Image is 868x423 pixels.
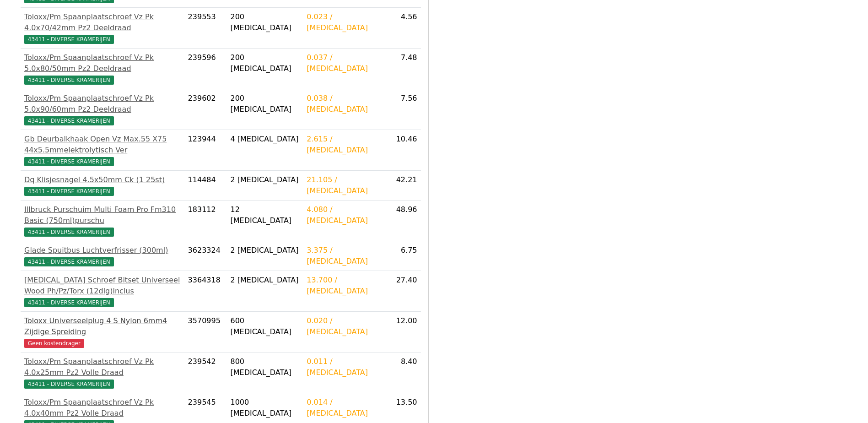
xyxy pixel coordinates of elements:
span: 43411 - DIVERSE KRAMERIJEN [24,157,114,166]
div: Toloxx/Pm Spaanplaatschroef Vz Pk 4.0x40mm Pz2 Volle Draad [24,397,181,419]
div: 0.023 / [MEDICAL_DATA] [307,11,380,33]
div: Glade Spuitbus Luchtverfrisser (300ml) [24,245,181,256]
span: 43411 - DIVERSE KRAMERIJEN [24,35,114,44]
div: 200 [MEDICAL_DATA] [230,11,299,33]
div: 0.020 / [MEDICAL_DATA] [307,315,380,337]
div: 4 [MEDICAL_DATA] [230,134,299,145]
a: Glade Spuitbus Luchtverfrisser (300ml)43411 - DIVERSE KRAMERIJEN [24,245,181,267]
div: [MEDICAL_DATA] Schroef Bitset Universeel Wood Ph/Pz/Torx (12dlg)inclus [24,275,181,297]
td: 7.56 [384,89,421,130]
td: 239596 [184,49,227,89]
div: 800 [MEDICAL_DATA] [230,356,299,378]
div: Toloxx/Pm Spaanplaatschroef Vz Pk 4.0x25mm Pz2 Volle Draad [24,356,181,378]
td: 42.21 [384,171,421,201]
a: [MEDICAL_DATA] Schroef Bitset Universeel Wood Ph/Pz/Torx (12dlg)inclus43411 - DIVERSE KRAMERIJEN [24,275,181,308]
div: Toloxx/Pm Spaanplaatschroef Vz Pk 4.0x70/42mm Pz2 Deeldraad [24,11,181,33]
td: 8.40 [384,352,421,393]
span: 43411 - DIVERSE KRAMERIJEN [24,380,114,389]
a: Illbruck Purschuim Multi Foam Pro Fm310 Basic (750ml)purschu43411 - DIVERSE KRAMERIJEN [24,204,181,237]
a: Toloxx/Pm Spaanplaatschroef Vz Pk 4.0x70/42mm Pz2 Deeldraad43411 - DIVERSE KRAMERIJEN [24,11,181,44]
td: 239553 [184,8,227,49]
div: 200 [MEDICAL_DATA] [230,93,299,115]
td: 4.56 [384,8,421,49]
td: 27.40 [384,271,421,312]
div: 2 [MEDICAL_DATA] [230,275,299,286]
div: 600 [MEDICAL_DATA] [230,315,299,337]
a: Gb Deurbalkhaak Open Vz Max.55 X75 44x5.5mmelektrolytisch Ver43411 - DIVERSE KRAMERIJEN [24,134,181,167]
div: Toloxx/Pm Spaanplaatschroef Vz Pk 5.0x90/60mm Pz2 Deeldraad [24,93,181,115]
div: 2 [MEDICAL_DATA] [230,174,299,185]
td: 48.96 [384,201,421,241]
td: 123944 [184,130,227,171]
td: 6.75 [384,241,421,271]
td: 183112 [184,201,227,241]
td: 239542 [184,352,227,393]
div: Toloxx/Pm Spaanplaatschroef Vz Pk 5.0x80/50mm Pz2 Deeldraad [24,52,181,74]
span: 43411 - DIVERSE KRAMERIJEN [24,76,114,85]
a: Toloxx/Pm Spaanplaatschroef Vz Pk 5.0x90/60mm Pz2 Deeldraad43411 - DIVERSE KRAMERIJEN [24,93,181,126]
div: 0.014 / [MEDICAL_DATA] [307,397,380,419]
a: Toloxx/Pm Spaanplaatschroef Vz Pk 5.0x80/50mm Pz2 Deeldraad43411 - DIVERSE KRAMERIJEN [24,52,181,85]
div: Illbruck Purschuim Multi Foam Pro Fm310 Basic (750ml)purschu [24,204,181,226]
a: Dq Klisjesnagel 4.5x50mm Ck (1 25st)43411 - DIVERSE KRAMERIJEN [24,174,181,196]
span: 43411 - DIVERSE KRAMERIJEN [24,257,114,266]
div: Toloxx Universeelplug 4 S Nylon 6mm4 Zijdige Spreiding [24,315,181,337]
span: Geen kostendrager [24,339,84,348]
div: 200 [MEDICAL_DATA] [230,52,299,74]
div: Gb Deurbalkhaak Open Vz Max.55 X75 44x5.5mmelektrolytisch Ver [24,134,181,156]
a: Toloxx Universeelplug 4 S Nylon 6mm4 Zijdige SpreidingGeen kostendrager [24,315,181,348]
div: 2.615 / [MEDICAL_DATA] [307,134,380,156]
a: Toloxx/Pm Spaanplaatschroef Vz Pk 4.0x25mm Pz2 Volle Draad43411 - DIVERSE KRAMERIJEN [24,356,181,389]
td: 114484 [184,171,227,201]
span: 43411 - DIVERSE KRAMERIJEN [24,228,114,237]
div: 13.700 / [MEDICAL_DATA] [307,275,380,297]
div: 0.011 / [MEDICAL_DATA] [307,356,380,378]
div: 21.105 / [MEDICAL_DATA] [307,174,380,196]
span: 43411 - DIVERSE KRAMERIJEN [24,298,114,307]
td: 3623324 [184,241,227,271]
div: Dq Klisjesnagel 4.5x50mm Ck (1 25st) [24,174,181,185]
div: 2 [MEDICAL_DATA] [230,245,299,256]
div: 1000 [MEDICAL_DATA] [230,397,299,419]
span: 43411 - DIVERSE KRAMERIJEN [24,187,114,196]
td: 3364318 [184,271,227,312]
div: 4.080 / [MEDICAL_DATA] [307,204,380,226]
div: 12 [MEDICAL_DATA] [230,204,299,226]
span: 43411 - DIVERSE KRAMERIJEN [24,116,114,125]
td: 239602 [184,89,227,130]
div: 0.037 / [MEDICAL_DATA] [307,52,380,74]
div: 0.038 / [MEDICAL_DATA] [307,93,380,115]
td: 12.00 [384,312,421,352]
td: 3570995 [184,312,227,352]
td: 10.46 [384,130,421,171]
td: 7.48 [384,49,421,89]
div: 3.375 / [MEDICAL_DATA] [307,245,380,267]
